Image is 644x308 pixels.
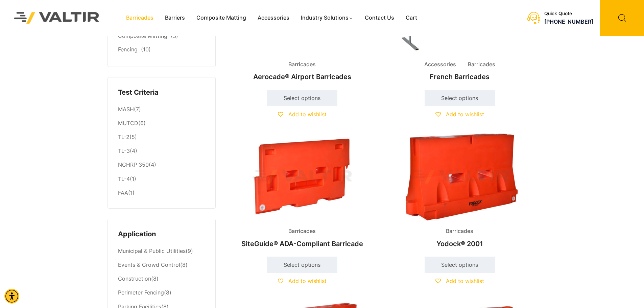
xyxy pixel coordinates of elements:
[118,244,205,258] li: (9)
[118,120,138,126] a: MUTCD
[118,258,205,272] li: (8)
[118,161,149,168] a: NCHRP 350
[118,131,205,144] li: (5)
[118,144,205,158] li: (4)
[118,172,205,186] li: (1)
[359,13,400,23] a: Contact Us
[191,13,252,23] a: Composite Matting
[463,60,500,70] span: Barricades
[118,189,128,196] a: FAA
[118,229,205,239] h4: Application
[118,102,205,116] li: (7)
[435,111,484,118] a: Add to wishlist
[288,278,327,284] span: Add to wishlist
[4,289,19,304] div: Accessibility Menu
[118,175,130,182] a: TL-4
[435,278,484,284] a: Add to wishlist
[446,111,484,118] span: Add to wishlist
[425,257,495,273] a: Select options for “Yodock® 2001”
[141,46,151,53] span: (10)
[118,275,151,282] a: Construction
[446,278,484,284] span: Add to wishlist
[267,257,337,273] a: Select options for “SiteGuide® ADA-Compliant Barricade”
[387,69,533,84] h2: French Barricades
[118,134,129,140] a: TL-2
[118,32,167,39] a: Composite Matting
[229,236,375,251] h2: SiteGuide® ADA-Compliant Barricade
[118,117,205,131] li: (6)
[283,60,321,70] span: Barricades
[229,133,375,251] a: BarricadesSiteGuide® ADA-Compliant Barricade
[118,286,205,300] li: (8)
[118,158,205,172] li: (4)
[118,147,130,154] a: TL-3
[118,106,134,113] a: MASH
[229,69,375,84] h2: Aerocade® Airport Barricades
[118,261,180,268] a: Events & Crowd Control
[5,3,109,32] img: Valtir Rentals
[278,278,327,284] a: Add to wishlist
[118,247,186,254] a: Municipal & Public Utilities
[229,133,375,221] img: Barricades
[425,90,495,106] a: Select options for “French Barricades”
[288,111,327,118] span: Add to wishlist
[118,88,205,98] h4: Test Criteria
[387,236,533,251] h2: Yodock® 2001
[544,18,593,25] a: call (888) 496-3625
[252,13,295,23] a: Accessories
[118,272,205,286] li: (8)
[171,32,178,39] span: (3)
[419,60,461,70] span: Accessories
[441,226,478,236] span: Barricades
[278,111,327,118] a: Add to wishlist
[295,13,359,23] a: Industry Solutions
[387,133,533,221] img: Barricades
[387,133,533,251] a: BarricadesYodock® 2001
[544,11,593,17] div: Quick Quote
[118,46,138,53] a: Fencing
[267,90,337,106] a: Select options for “Aerocade® Airport Barricades”
[400,13,423,23] a: Cart
[159,13,191,23] a: Barriers
[118,289,164,296] a: Perimeter Fencing
[120,13,159,23] a: Barricades
[283,226,321,236] span: Barricades
[118,186,205,198] li: (1)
